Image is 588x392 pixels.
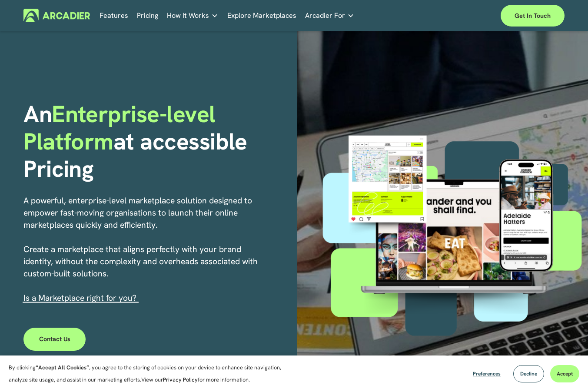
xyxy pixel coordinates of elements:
a: Privacy Policy [163,376,198,383]
a: folder dropdown [305,9,354,22]
button: Decline [513,365,544,382]
a: Contact Us [23,328,86,351]
p: A powerful, enterprise-level marketplace solution designed to empower fast-moving organisations t... [23,195,268,304]
span: Decline [520,370,537,377]
span: Preferences [473,370,501,377]
span: I [23,292,136,303]
a: Features [100,9,128,22]
button: Preferences [466,365,507,382]
span: Arcadier For [305,10,345,22]
a: Pricing [137,9,158,22]
span: How It Works [167,10,209,22]
a: s a Marketplace right for you? [26,292,136,303]
span: Accept [557,370,573,377]
a: folder dropdown [167,9,218,22]
h1: An at accessible Pricing [23,101,291,183]
button: Accept [550,365,579,382]
p: By clicking , you agree to the storing of cookies on your device to enhance site navigation, anal... [9,362,291,386]
span: Enterprise-level Platform [23,99,221,156]
a: Get in touch [501,5,565,27]
img: Arcadier [23,9,90,22]
a: Explore Marketplaces [227,9,296,22]
strong: “Accept All Cookies” [36,364,89,371]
